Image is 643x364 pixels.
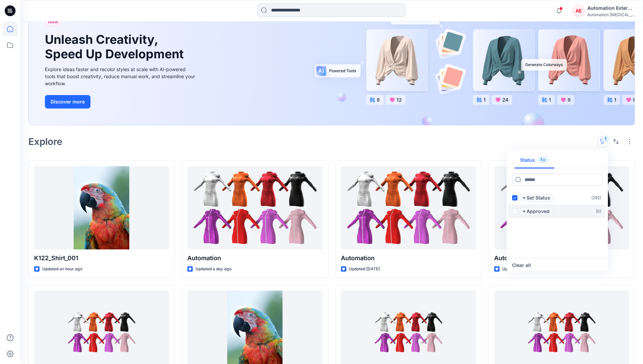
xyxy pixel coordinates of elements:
[540,156,542,163] p: 1
[596,208,601,215] p: ( 0 )
[515,152,554,169] button: Status
[45,95,197,109] a: Discover more
[520,194,553,202] span: Set Status
[502,266,533,273] p: Updated [DATE]
[494,166,629,249] a: Automation
[587,12,635,17] div: Automation [MEDICAL_DATA]...
[341,253,476,263] p: Automation
[341,166,476,249] a: Automation
[42,266,82,273] p: Updated an hour ago
[195,266,232,273] p: Updated a day ago
[587,4,635,12] div: Automation External
[527,207,550,215] p: Approved
[45,66,197,87] div: Explore ideas faster and recolor styles at scale with AI-powered tools that boost creativity, red...
[597,136,608,147] button: 1
[45,95,90,109] button: Discover more
[45,32,187,61] h1: Unleash Creativity, Speed Up Development
[494,253,629,263] p: Automation
[520,207,553,215] span: Approved
[349,266,380,273] p: Updated [DATE]
[28,136,62,147] h2: Explore
[512,261,531,269] button: Clear all
[48,18,58,26] span: New
[187,253,322,263] p: Automation
[572,5,585,17] div: AE
[34,166,169,249] a: K122_Shirt_001
[34,253,169,263] p: K122_Shirt_001
[527,194,550,202] p: Set Status
[187,166,322,249] a: Automation
[591,194,601,202] p: ( 292 )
